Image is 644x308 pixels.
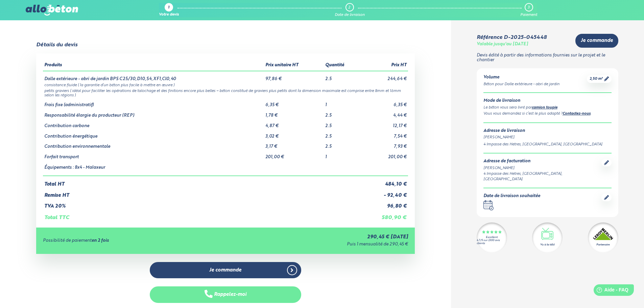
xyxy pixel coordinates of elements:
div: Béton pour Dalle extérieure - abri de jardin [483,81,559,87]
div: Partenaire [596,243,610,247]
td: - 92,40 € [361,187,408,198]
div: Référence D-2025-045448 [477,34,547,41]
div: 290,45 € [DATE] [232,234,408,240]
td: TVA 20% [43,198,361,209]
div: 2 [348,5,350,10]
td: 4,87 € [264,118,324,129]
td: 2.5 [324,108,361,118]
div: Mode de livraison [483,98,612,103]
div: Le béton vous sera livré par [483,105,612,111]
div: 3 [528,5,529,10]
div: Vous vous demandez si c’est le plus adapté ? . [483,111,612,117]
a: Contactez-nous [563,112,591,116]
div: Excellent [486,236,498,239]
div: 4 Impasse des Hetres, [GEOGRAPHIC_DATA], [GEOGRAPHIC_DATA] [483,171,601,183]
th: Prix HT [361,60,408,71]
div: [PERSON_NAME] [483,135,612,140]
td: Total TTC [43,209,361,221]
td: 2.5 [324,139,361,149]
td: 1,78 € [264,108,324,118]
div: 4.7/5 sur 2300 avis clients [477,239,507,245]
p: Devis édité à partir des informations fournies sur le projet et le chantier [477,53,618,63]
div: Adresse de facturation [483,159,601,164]
strong: en 2 fois [92,238,109,243]
a: Je commande [575,34,618,48]
td: Total HT [43,176,361,187]
div: Date de livraison souhaitée [483,194,540,199]
td: Remise HT [43,187,361,198]
a: camion toupie [532,106,557,110]
td: 7,54 € [361,129,408,139]
div: Possibilité de paiement [43,238,232,243]
th: Prix unitaire HT [264,60,324,71]
th: Produits [43,60,264,71]
div: Votre devis [159,13,179,17]
iframe: Help widget launcher [584,282,637,301]
td: 1 [324,149,361,160]
td: 484,10 € [361,176,408,187]
td: 4,44 € [361,108,408,118]
a: 2 Date de livraison [335,3,365,17]
td: 3,02 € [264,129,324,139]
div: Adresse de livraison [483,128,612,134]
td: Contribution carbone [43,118,264,129]
div: [PERSON_NAME] [483,165,601,171]
div: Puis 1 mensualité de 290,45 € [232,242,408,247]
button: Rappelez-moi [150,286,301,303]
td: Contribution énergétique [43,129,264,139]
div: Vu à la télé [540,243,554,247]
div: 4 Impasse des Hetres, [GEOGRAPHIC_DATA], [GEOGRAPHIC_DATA] [483,142,612,147]
td: Forfait transport [43,149,264,160]
td: 2.5 [324,129,361,139]
td: 2.5 [324,118,361,129]
div: 1 [168,6,169,10]
td: 6,35 € [264,97,324,108]
div: Volume [483,75,559,80]
td: Contribution environnementale [43,139,264,149]
td: petits graviers ( idéal pour faciliter les opérations de talochage et des finitions encore plus b... [43,88,408,98]
td: 7,93 € [361,139,408,149]
div: Paiement [520,13,537,17]
td: 580,90 € [361,209,408,221]
td: consistance fluide ( la garantie d’un béton plus facile à mettre en œuvre ) [43,82,408,88]
img: allobéton [26,5,78,16]
a: 3 Paiement [520,3,537,17]
div: Détails du devis [36,42,77,48]
th: Quantité [324,60,361,71]
span: Je commande [209,267,241,273]
td: 3,17 € [264,139,324,149]
td: 12,17 € [361,118,408,129]
div: Date de livraison [335,13,365,17]
td: 97,86 € [264,71,324,82]
td: Dalle extérieure - abri de jardin BPS C25/30,D10,S4,XF1,Cl0,40 [43,71,264,82]
td: 201,00 € [361,149,408,160]
a: 1 Votre devis [159,3,179,17]
td: Équipements : 8x4 - Malaxeur [43,160,264,176]
td: Responsabilité élargie du producteur (REP) [43,108,264,118]
td: Frais fixe (administratif) [43,97,264,108]
div: Valable jusqu'au [DATE] [477,42,528,47]
a: Je commande [150,262,301,279]
td: 6,35 € [361,97,408,108]
td: 2.5 [324,71,361,82]
td: 201,00 € [264,149,324,160]
span: Je commande [581,38,613,44]
td: 1 [324,97,361,108]
td: 244,64 € [361,71,408,82]
td: 96,80 € [361,198,408,209]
